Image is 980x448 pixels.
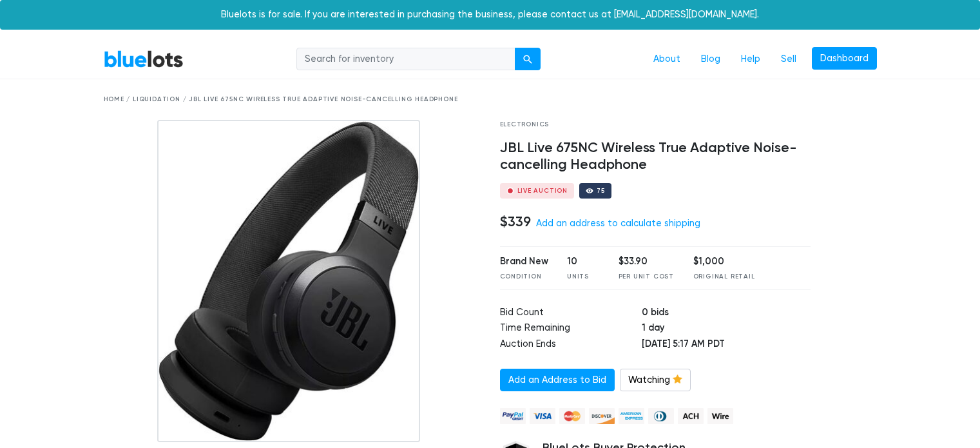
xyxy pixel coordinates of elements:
[104,95,877,104] div: Home / Liquidation / JBL Live 675NC Wireless True Adaptive Noise-cancelling Headphone
[500,408,526,424] img: paypal_credit-80455e56f6e1299e8d57f40c0dcee7b8cd4ae79b9eccbfc37e2480457ba36de9.png
[500,120,811,130] div: Electronics
[693,272,755,282] div: Original Retail
[500,369,615,392] a: Add an Address to Bid
[771,47,807,72] a: Sell
[500,306,642,322] td: Bid Count
[619,408,644,424] img: american_express-ae2a9f97a040b4b41f6397f7637041a5861d5f99d0716c09922aba4e24c8547d.png
[678,408,704,424] img: ach-b7992fed28a4f97f893c574229be66187b9afb3f1a8d16a4691d3d3140a8ab00.png
[567,255,599,269] div: 10
[500,272,548,282] div: Condition
[530,408,555,424] img: visa-79caf175f036a155110d1892330093d4c38f53c55c9ec9e2c3a54a56571784bb.png
[296,48,515,71] input: Search for inventory
[500,213,531,230] h4: $339
[707,408,733,424] img: wire-908396882fe19aaaffefbd8e17b12f2f29708bd78693273c0e28e3a24408487f.png
[597,188,605,194] div: 75
[642,321,811,337] td: 1 day
[517,188,568,194] div: Live Auction
[691,47,731,72] a: Blog
[589,408,615,424] img: discover-82be18ecfda2d062aad2762c1ca80e2d36a4073d45c9e0ffae68cd515fbd3d32.png
[731,47,771,72] a: Help
[693,255,755,269] div: $1,000
[536,218,700,229] a: Add an address to calculate shipping
[500,255,548,269] div: Brand New
[620,369,691,392] a: Watching
[157,120,420,442] img: a138a4b8-8ac1-44e5-a0a0-4d20f6e952a8-1745470631.jpeg
[567,272,599,282] div: Units
[619,255,674,269] div: $33.90
[500,321,642,337] td: Time Remaining
[642,306,811,322] td: 0 bids
[500,337,642,353] td: Auction Ends
[619,272,674,282] div: Per Unit Cost
[812,47,877,70] a: Dashboard
[500,140,811,173] h4: JBL Live 675NC Wireless True Adaptive Noise-cancelling Headphone
[104,50,184,68] a: BlueLots
[642,337,811,353] td: [DATE] 5:17 AM PDT
[559,408,585,424] img: mastercard-42073d1d8d11d6635de4c079ffdb20a4f30a903dc55d1612383a1b395dd17f39.png
[643,47,691,72] a: About
[648,408,674,424] img: diners_club-c48f30131b33b1bb0e5d0e2dbd43a8bea4cb12cb2961413e2f4250e06c020426.png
